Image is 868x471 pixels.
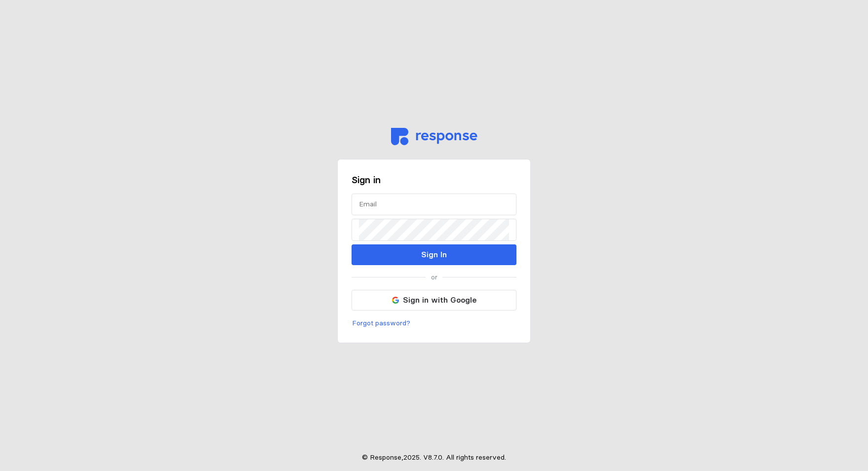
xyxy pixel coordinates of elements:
[352,244,516,265] button: Sign In
[359,194,509,215] input: Email
[352,290,516,311] button: Sign in with Google
[392,297,399,304] img: svg%3e
[431,272,437,283] p: or
[391,128,477,145] img: svg%3e
[352,317,411,329] button: Forgot password?
[403,294,476,306] p: Sign in with Google
[352,318,410,329] p: Forgot password?
[352,173,516,187] h3: Sign in
[362,452,506,463] p: © Response, 2025 . V 8.7.0 . All rights reserved.
[421,248,447,261] p: Sign In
